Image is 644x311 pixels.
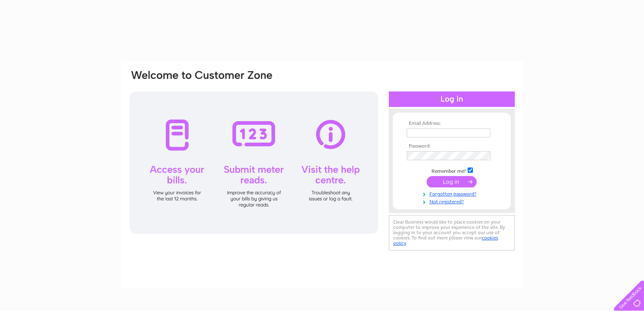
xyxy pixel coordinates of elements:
a: Forgotten password? [407,189,499,197]
a: Not registered? [407,197,499,205]
div: Clear Business would like to place cookies on your computer to improve your experience of the sit... [389,215,515,250]
th: Password: [405,144,499,149]
input: Submit [427,176,477,187]
td: Remember me? [405,166,499,174]
th: Email Address: [405,121,499,126]
a: cookies policy [393,235,498,246]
